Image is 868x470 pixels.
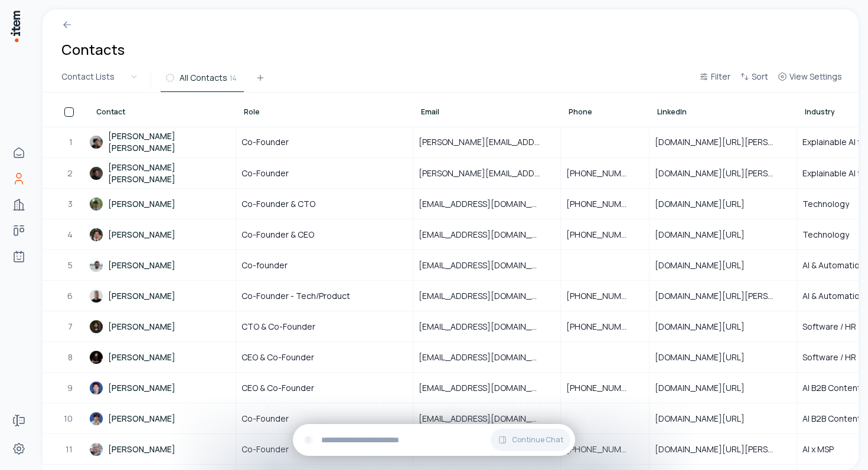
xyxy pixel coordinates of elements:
[655,259,759,271] span: [DOMAIN_NAME][URL]
[67,229,74,241] span: 4
[89,289,103,303] img: Pierre-Habté Nouvellon
[802,198,849,210] span: Technology
[802,229,849,241] span: Technology
[711,71,730,83] span: Filter
[89,220,235,249] a: [PERSON_NAME]
[89,258,103,272] img: Anas Bouassami
[180,72,227,84] span: All Contacts
[89,159,235,188] a: [PERSON_NAME] [PERSON_NAME]
[68,259,74,271] span: 5
[7,437,31,461] a: Settings
[802,382,861,394] span: AI B2B Content
[89,435,235,464] a: [PERSON_NAME]
[7,141,31,165] a: Home
[7,219,31,242] a: deals
[242,136,289,148] span: Co-Founder
[89,281,235,310] a: [PERSON_NAME]
[242,413,289,425] span: Co-Founder
[789,71,842,83] span: View Settings
[694,70,735,91] button: Filter
[242,198,315,210] span: Co-Founder & CTO
[655,351,759,363] span: [DOMAIN_NAME][URL]
[566,290,644,302] span: [PHONE_NUMBER]
[7,409,31,432] a: Forms
[655,443,791,455] span: [DOMAIN_NAME][URL][PERSON_NAME]
[419,351,555,363] span: [EMAIL_ADDRESS][DOMAIN_NAME]
[655,290,791,302] span: [DOMAIN_NAME][URL][PERSON_NAME]
[89,251,235,280] a: [PERSON_NAME]
[566,198,644,210] span: [PHONE_NUMBER]
[802,290,864,302] span: AI & Automation
[413,93,561,127] th: Email
[9,9,21,43] img: Item Brain Logo
[244,107,260,117] span: Role
[89,228,103,242] img: Alex Stroe
[89,412,103,426] img: Neo Lee
[419,136,555,148] span: [PERSON_NAME][EMAIL_ADDRESS]
[242,321,315,333] span: CTO & Co-Founder
[293,424,575,456] div: Continue Chat
[236,93,413,127] th: Role
[655,198,759,210] span: [DOMAIN_NAME][URL]
[419,413,555,425] span: [EMAIL_ADDRESS][DOMAIN_NAME]
[655,413,759,425] span: [DOMAIN_NAME][URL]
[67,167,74,179] span: 2
[491,429,570,451] button: Continue Chat
[655,382,759,394] span: [DOMAIN_NAME][URL]
[421,107,439,117] span: Email
[68,351,74,363] span: 8
[7,245,31,268] a: Agents
[561,93,650,127] th: Phone
[657,107,687,117] span: LinkedIn
[566,167,644,179] span: [PHONE_NUMBER]
[242,290,350,302] span: Co-Founder - Tech/Product
[566,443,644,455] span: [PHONE_NUMBER]
[89,312,235,341] a: [PERSON_NAME]
[512,435,563,445] span: Continue Chat
[242,167,289,179] span: Co-Founder
[89,189,235,218] a: [PERSON_NAME]
[89,350,103,364] img: Mattias Lindell
[419,198,555,210] span: [EMAIL_ADDRESS][DOMAIN_NAME]
[242,259,288,271] span: Co-founder
[242,229,314,241] span: Co-Founder & CEO
[802,443,834,455] span: AI x MSP
[802,259,864,271] span: AI & Automation
[650,93,797,127] th: LinkedIn
[419,229,555,241] span: [EMAIL_ADDRESS][DOMAIN_NAME]
[566,382,644,394] span: [PHONE_NUMBER]
[69,136,74,148] span: 1
[89,442,103,456] img: Spencer McKee
[96,107,125,117] span: Contact
[89,343,235,372] a: [PERSON_NAME]
[230,73,237,83] span: 14
[773,70,847,91] button: View Settings
[655,229,759,241] span: [DOMAIN_NAME][URL]
[67,290,74,302] span: 6
[735,70,773,91] button: Sort
[242,351,314,363] span: CEO & Co-Founder
[419,167,555,179] span: [PERSON_NAME][EMAIL_ADDRESS]
[419,382,555,394] span: [EMAIL_ADDRESS][DOMAIN_NAME]
[89,135,103,149] img: David Jin Li
[68,198,74,210] span: 3
[805,107,835,117] span: Industry
[61,40,125,59] h1: Contacts
[64,413,74,425] span: 10
[7,167,31,190] a: Contacts
[569,107,592,117] span: Phone
[89,127,235,157] a: [PERSON_NAME] [PERSON_NAME]
[161,71,244,92] button: All Contacts14
[89,373,235,402] a: [PERSON_NAME]
[7,193,31,216] a: Companies
[752,71,768,83] span: Sort
[566,321,644,333] span: [PHONE_NUMBER]
[89,197,103,211] img: Andreas Stroe
[655,321,759,333] span: [DOMAIN_NAME][URL]
[419,259,555,271] span: [EMAIL_ADDRESS][DOMAIN_NAME]
[67,382,74,394] span: 9
[802,413,861,425] span: AI B2B Content
[242,443,289,455] span: Co-Founder
[419,321,555,333] span: [EMAIL_ADDRESS][DOMAIN_NAME]
[89,404,235,433] a: [PERSON_NAME]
